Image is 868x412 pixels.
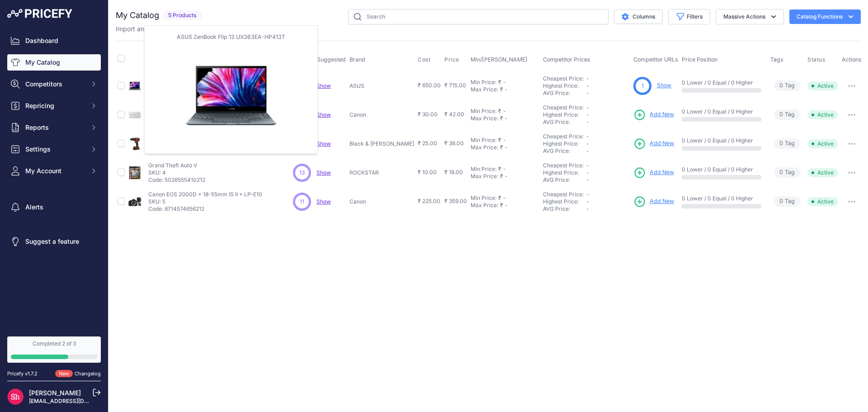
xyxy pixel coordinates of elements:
div: Completed 2 of 3 [11,340,97,347]
span: Actions [842,56,862,63]
a: Add New [633,166,674,179]
button: Competitors [7,76,101,92]
a: Cheapest Price: [543,104,584,111]
div: Highest Price: [543,140,586,147]
h2: My Catalog [116,9,159,22]
span: - [586,133,589,140]
span: Add New [650,139,674,148]
button: Settings [7,141,101,157]
button: Filters [668,9,710,24]
div: Max Price: [471,144,498,151]
div: ₹ [498,137,501,144]
span: Show [316,82,331,89]
div: Max Price: [471,202,498,209]
input: Search [348,9,609,24]
span: 13 [299,169,305,177]
span: Show [316,111,331,118]
div: - [503,115,508,122]
span: New [55,370,73,378]
a: [EMAIL_ADDRESS][DOMAIN_NAME] [29,398,123,404]
span: ₹ 25.00 [418,140,437,147]
span: Tag [774,109,800,120]
div: Min Price: [471,166,496,173]
span: Active [807,81,838,90]
span: - [586,75,589,82]
p: Import and manage your products [116,24,295,33]
div: - [501,79,506,86]
span: ₹ 715.00 [444,82,466,89]
div: Pricefy v1.7.2 [7,370,38,378]
p: Code: 8714574656212 [148,205,262,213]
span: My Account [25,166,85,175]
span: - [586,111,589,118]
span: ₹ 10.00 [418,169,437,175]
div: ₹ [500,202,503,209]
span: - [586,198,589,205]
span: ₹ 42.00 [444,111,464,118]
button: Status [807,56,827,63]
p: SKU: 4 [148,169,205,176]
p: 0 Lower / 0 Equal / 0 Higher [682,195,761,202]
span: Tags [770,56,783,63]
p: 0 Lower / 0 Equal / 0 Higher [682,137,761,144]
button: My Account [7,163,101,179]
div: Max Price: [471,115,498,122]
div: Highest Price: [543,82,586,90]
a: Show [316,169,331,176]
div: ₹ [500,144,503,151]
span: 0 [779,110,783,119]
span: 0 [779,81,783,90]
p: Canon [349,198,414,205]
div: AVG Price: [543,90,586,97]
button: Repricing [7,98,101,114]
button: Massive Actions [716,9,784,24]
span: Min/[PERSON_NAME] [471,56,528,63]
a: [PERSON_NAME] [29,389,81,397]
p: Grand Theft Auto V [148,162,205,169]
span: - [586,191,589,198]
span: - [586,147,589,154]
div: Highest Price: [543,198,586,205]
span: Active [807,110,838,119]
div: - [501,166,506,173]
span: Competitor URLs [633,56,678,63]
a: Show [316,140,331,147]
span: 0 [779,139,783,148]
span: Tag [774,81,800,91]
span: Price Position [682,56,717,63]
a: Changelog [75,370,101,377]
div: - [503,173,508,180]
a: Completed 2 of 3 [7,336,101,363]
span: Active [807,139,838,148]
div: ₹ [498,194,501,202]
img: Pricefy Logo [7,9,72,18]
p: Canon EOS 2000D + 18-55mm IS II + LP-E10 [148,191,262,198]
span: 1 [642,82,644,90]
div: Min Price: [471,137,496,144]
span: - [586,162,589,169]
span: Show [316,198,331,205]
a: Show [657,82,671,89]
span: - [586,205,589,212]
button: Price [444,56,461,63]
a: My Catalog [7,54,101,71]
div: Min Price: [471,194,496,202]
span: Status [807,56,826,63]
span: - [586,104,589,111]
p: 0 Lower / 0 Equal / 0 Higher [682,166,761,173]
span: Tag [774,196,800,207]
span: Add New [650,168,674,177]
div: - [503,86,508,93]
span: Price [444,56,459,63]
div: AVG Price: [543,205,586,213]
div: ₹ [500,115,503,122]
span: Tag [774,167,800,178]
div: - [501,137,506,144]
a: Alerts [7,199,101,215]
span: Matches Suggested [293,56,346,63]
button: Columns [614,9,663,24]
p: Black & [PERSON_NAME] [349,140,414,147]
span: ₹ 359.00 [444,198,467,204]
